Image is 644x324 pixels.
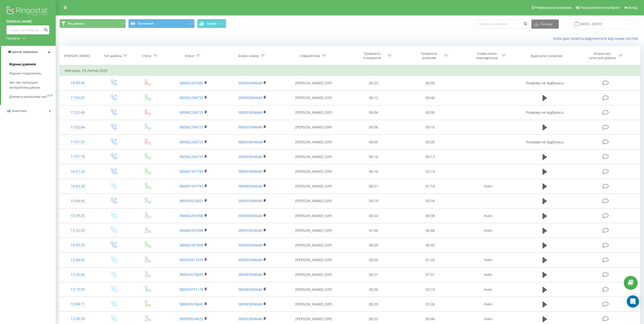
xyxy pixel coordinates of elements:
a: 380509791178 [179,287,203,292]
td: 00:00 [402,105,459,120]
div: 15:39:25 [65,211,91,221]
div: 17:01:18 [65,152,91,162]
a: 380962296725 [179,154,203,159]
a: 380955894646 [238,125,262,129]
input: Пошук за номером [475,20,529,29]
button: Основний [128,19,195,28]
div: 17:02:04 [65,122,91,132]
td: 00:19 [345,194,402,208]
a: 380681597783 [179,184,203,188]
span: Вихід [628,6,637,10]
a: 380955894646 [238,95,262,100]
button: Графік [197,19,226,28]
div: Тип дзвінка [104,54,122,58]
a: 380955894646 [238,169,262,174]
div: Проекти [6,36,20,41]
a: Коли дані можуть відрізнятися вiд інших систем [553,36,640,41]
td: [PERSON_NAME] (SIP) [282,282,345,297]
span: Реферальна програма [534,6,572,10]
td: 00:16 [345,149,402,164]
span: Розмова не відбулась [526,140,564,144]
span: Всі дзвінки [68,22,85,26]
span: Звіт про пропущені необроблені дзвінки [9,80,53,90]
div: [PERSON_NAME] [64,54,90,58]
div: 13:25:49 [65,270,91,280]
span: Розмова не відбулась [526,81,564,85]
div: Аудіозапис розмови [530,54,562,58]
div: 12:38:34 [65,314,91,324]
td: main [459,253,517,267]
td: [PERSON_NAME] (SIP) [282,76,345,90]
td: main [459,297,517,312]
span: Аналiтика [12,109,27,113]
a: Журнал повідомлень [9,69,56,78]
td: Вівторок, 29 Липня 2025 [60,66,640,76]
div: 13:44:43 [65,255,91,265]
td: 00:00 [402,76,459,90]
a: Журнал дзвінків [9,60,56,69]
td: 03:26 [402,297,459,312]
td: 02:19 [402,164,459,179]
div: 16:57:24 [65,167,91,177]
a: 380985894646 [238,287,262,292]
td: main [459,179,517,194]
a: Звіт про пропущені необроблені дзвінки [9,78,56,92]
a: 380955894646 [238,110,262,115]
td: [PERSON_NAME] (SIP) [282,297,345,312]
td: [PERSON_NAME] (SIP) [282,238,345,253]
td: 01:51 [402,267,459,282]
td: [PERSON_NAME] (SIP) [282,223,345,238]
td: 00:13 [345,90,402,105]
td: 00:34 [402,194,459,208]
span: Журнал повідомлень [9,71,41,76]
a: 380955894646 [238,257,262,262]
td: main [459,282,517,297]
div: 17:02:49 [65,108,91,118]
a: 380505012935 [179,257,203,262]
td: main [459,267,517,282]
td: [PERSON_NAME] (SIP) [282,179,345,194]
td: 00:21 [345,267,402,282]
td: 00:10 [402,120,459,135]
span: Журнал дзвінків [9,62,36,67]
td: 00:38 [402,208,459,223]
td: 01:14 [402,179,459,194]
a: Центр звернень [1,46,56,58]
a: 380962296725 [179,125,203,129]
span: Центр звернень [12,50,38,54]
a: 380663387806 [179,243,203,247]
a: 380630576843 [179,272,203,277]
div: Клієнт [185,54,195,58]
div: 15:44:45 [65,196,91,206]
span: Налаштування профілю [580,6,620,10]
a: 380955894646 [238,140,262,144]
td: [PERSON_NAME] (SIP) [282,90,345,105]
div: Бізнес номер [238,54,259,58]
a: 380955894646 [238,243,262,247]
div: 14:59:20 [65,240,91,250]
a: 380962296725 [179,95,203,100]
td: 06:48 [402,223,459,238]
td: 00:21 [345,179,402,194]
td: 02:19 [402,282,459,297]
div: Співробітник [300,54,320,58]
a: 380955894646 [238,198,262,203]
a: 380955894646 [238,154,262,159]
td: [PERSON_NAME] (SIP) [282,164,345,179]
td: main [459,208,517,223]
button: Всі дзвінки [59,19,126,28]
div: 17:03:07 [65,93,91,103]
div: 13:04:11 [65,299,91,309]
td: 00:24 [345,208,402,223]
td: 00:20 [345,297,402,312]
div: Назва схеми переадресації [473,51,500,60]
span: Дзвінки в реальному часі [9,94,47,99]
a: 380962296725 [179,110,203,115]
a: 380665391096 [179,228,203,233]
div: Тривалість очікування [359,51,386,60]
a: Дзвінки в реальному часіNEW [9,92,56,101]
input: Пошук за номером [6,25,49,34]
td: 01:20 [402,253,459,267]
a: 380990534822 [179,316,203,321]
div: 15:22:32 [65,225,91,235]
